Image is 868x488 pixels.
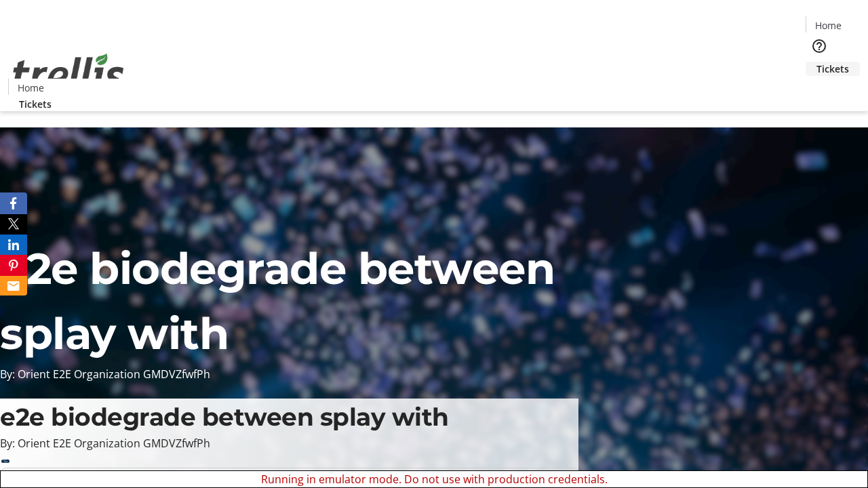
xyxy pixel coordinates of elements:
a: Tickets [806,62,860,76]
span: Home [18,81,44,95]
a: Home [9,81,52,95]
a: Tickets [8,97,62,111]
span: Home [815,18,842,33]
a: Home [806,18,850,33]
img: Orient E2E Organization GMDVZfwfPh's Logo [8,39,129,106]
button: Cart [806,76,833,103]
button: Help [806,33,833,60]
span: Tickets [19,97,52,111]
span: Tickets [816,62,849,76]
